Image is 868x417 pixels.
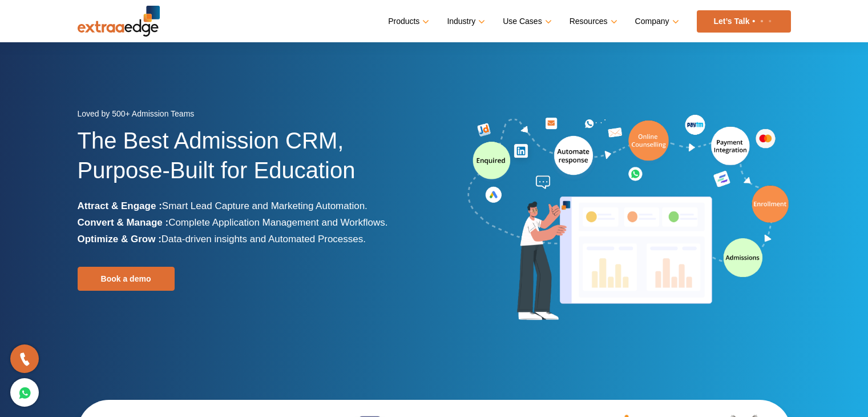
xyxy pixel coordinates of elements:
a: Use Cases [503,13,549,30]
a: Resources [570,13,615,30]
span: Smart Lead Capture and Marketing Automation. [162,201,368,211]
h1: The Best Admission CRM, Purpose-Built for Education [78,126,426,198]
a: Products [388,13,427,30]
b: Attract & Engage : [78,201,162,211]
b: Convert & Manage : [78,217,169,228]
a: Company [635,13,677,30]
span: Complete Application Management and Workflows. [168,217,387,228]
a: Let’s Talk [697,10,791,33]
div: Loved by 500+ Admission Teams [78,106,426,126]
a: Industry [447,13,483,30]
b: Optimize & Grow : [78,234,162,244]
img: admission-software-home-page-header [466,112,791,325]
a: Book a demo [78,267,175,291]
span: Data-driven insights and Automated Processes. [162,234,366,244]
